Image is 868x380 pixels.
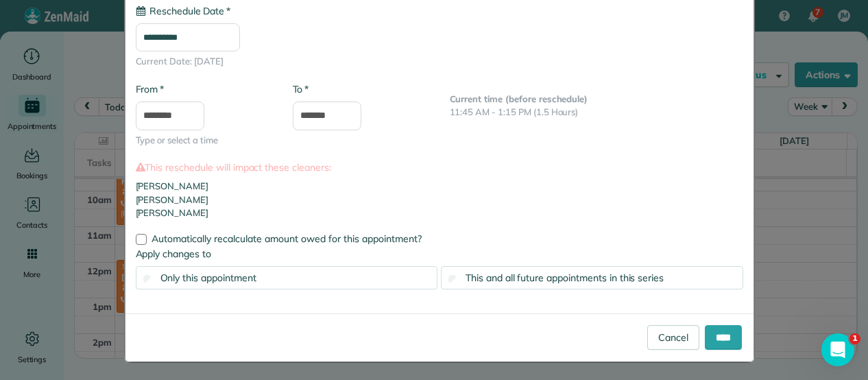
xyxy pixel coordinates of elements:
[136,161,743,174] label: This reschedule will impact these cleaners:
[466,272,664,284] span: This and all future appointments in this series
[448,274,457,283] input: This and all future appointments in this series
[293,82,309,96] label: To
[143,274,152,283] input: Only this appointment
[136,82,164,96] label: From
[136,180,743,193] li: [PERSON_NAME]
[136,206,743,220] li: [PERSON_NAME]
[152,233,422,245] span: Automatically recalculate amount owed for this appointment?
[647,325,699,350] a: Cancel
[160,272,256,284] span: Only this appointment
[849,333,860,344] span: 1
[136,4,230,18] label: Reschedule Date
[136,247,743,261] label: Apply changes to
[821,333,854,366] iframe: Intercom live chat
[136,55,743,69] span: Current Date: [DATE]
[450,106,743,119] p: 11:45 AM - 1:15 PM (1.5 Hours)
[136,193,743,207] li: [PERSON_NAME]
[136,134,272,147] span: Type or select a time
[450,93,588,104] b: Current time (before reschedule)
